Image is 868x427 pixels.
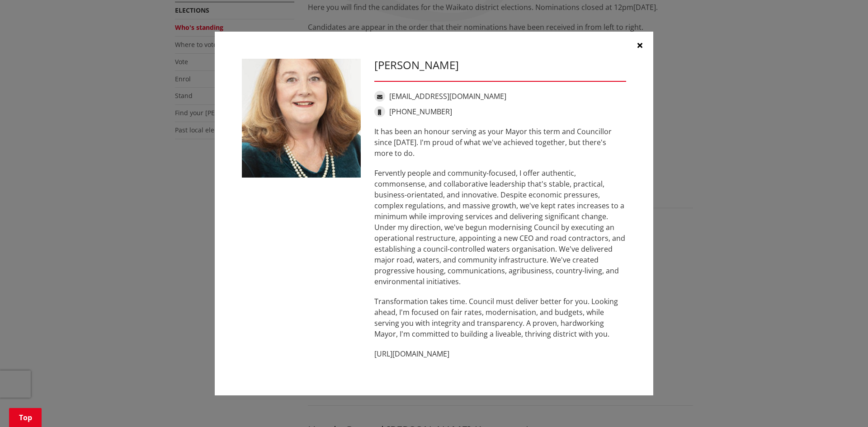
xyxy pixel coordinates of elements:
[374,59,626,72] h3: [PERSON_NAME]
[389,91,506,101] a: [EMAIL_ADDRESS][DOMAIN_NAME]
[374,296,626,339] p: Transformation takes time. Council must deliver better for you. Looking ahead, I'm focused on fai...
[826,389,859,422] iframe: Messenger Launcher
[242,59,361,178] img: WO-M__CHURCH_J__UwGuY
[374,168,626,287] p: Fervently people and community-focused, I offer authentic, commonsense, and collaborative leaders...
[9,408,42,427] a: Top
[389,107,452,117] a: [PHONE_NUMBER]
[374,126,626,159] p: It has been an honour serving as your Mayor this term and Councillor since [DATE]. I'm proud of w...
[374,348,626,359] p: [URL][DOMAIN_NAME]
